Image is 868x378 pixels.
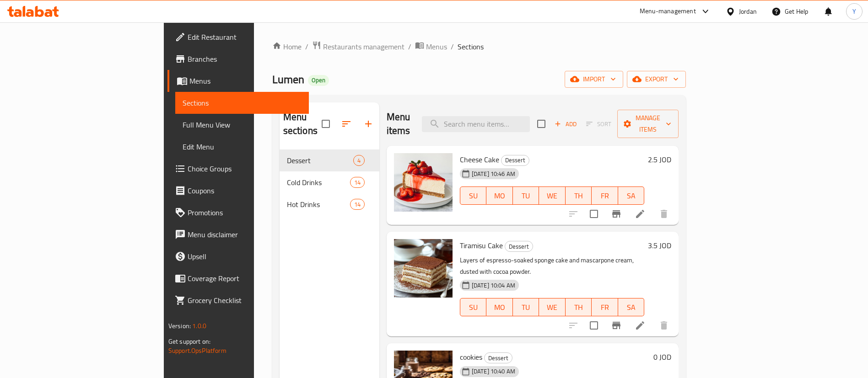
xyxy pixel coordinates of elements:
h2: Menu items [387,110,411,138]
span: Restaurants management [323,41,404,52]
a: Support.OpsPlatform [168,345,226,357]
button: FR [592,186,618,205]
span: Coverage Report [188,273,302,284]
button: SA [618,186,644,205]
span: WE [543,301,561,314]
span: Hot Drinks [287,199,350,210]
a: Sections [175,92,309,114]
a: Edit Menu [175,136,309,158]
li: / [451,41,454,52]
span: 4 [354,156,364,165]
button: export [627,71,686,88]
span: 14 [350,178,364,187]
span: TU [517,189,535,202]
button: delete [653,203,675,225]
span: Edit Restaurant [188,32,302,43]
button: Add section [357,113,379,135]
div: Dessert [484,352,512,363]
span: Select section first [580,117,617,131]
span: Open [308,76,329,84]
div: Dessert [505,241,533,252]
span: Edit Menu [183,141,302,152]
div: Hot Drinks14 [280,193,379,215]
div: items [350,199,365,210]
span: Dessert [485,353,512,363]
span: Manage items [625,112,671,135]
span: Menu disclaimer [188,229,302,240]
h6: 3.5 JOD [648,239,671,252]
span: Menus [189,75,302,86]
span: TH [569,189,588,202]
a: Edit Restaurant [167,26,309,48]
button: Manage items [617,110,679,138]
a: Coupons [167,180,309,202]
div: items [353,155,365,166]
img: Tiramisu Cake [394,239,453,298]
button: SA [618,298,644,316]
div: Cold Drinks14 [280,171,379,193]
button: Add [551,117,580,131]
h6: 2.5 JOD [648,153,671,166]
span: FR [595,301,614,314]
span: cookies [460,350,482,364]
span: Select to update [584,316,604,335]
span: Get support on: [168,335,210,347]
a: Promotions [167,202,309,224]
span: TU [517,301,535,314]
span: Upsell [188,251,302,262]
span: export [634,74,679,85]
span: [DATE] 10:40 AM [468,367,519,376]
a: Edit menu item [635,320,646,331]
span: SU [464,189,483,202]
a: Restaurants management [312,41,404,53]
button: FR [592,298,618,316]
span: Branches [188,53,302,64]
span: MO [490,189,509,202]
span: SA [622,301,641,314]
img: Cheese Cake [394,153,453,212]
a: Grocery Checklist [167,289,309,311]
span: Add item [551,117,580,131]
span: TH [569,301,588,314]
span: Select to update [584,204,604,224]
span: Choice Groups [188,163,302,174]
a: Choice Groups [167,158,309,180]
span: import [572,74,616,85]
div: Dessert [287,155,353,166]
a: Menus [167,70,309,92]
a: Branches [167,48,309,70]
a: Coverage Report [167,267,309,289]
button: WE [539,186,565,205]
h6: 0 JOD [653,351,671,363]
nav: breadcrumb [272,41,686,53]
span: Sections [458,41,484,52]
span: Y [852,6,856,16]
div: Dessert [501,155,529,166]
nav: Menu sections [280,146,379,219]
span: Cold Drinks [287,177,350,188]
button: TU [513,298,539,316]
span: WE [543,189,561,202]
input: search [422,116,530,132]
a: Menu disclaimer [167,224,309,245]
span: Sections [183,97,302,108]
a: Full Menu View [175,114,309,136]
span: SU [464,301,483,314]
span: Cheese Cake [460,153,499,166]
div: Jordan [739,6,757,16]
a: Upsell [167,245,309,267]
button: Branch-specific-item [605,314,627,336]
button: Branch-specific-item [605,203,627,225]
button: WE [539,298,565,316]
span: Grocery Checklist [188,295,302,306]
div: Open [308,75,329,86]
span: Add [553,119,578,129]
div: Dessert4 [280,149,379,171]
span: Version: [168,320,191,332]
span: Select section [532,114,551,133]
span: Promotions [188,207,302,218]
p: Layers of espresso-soaked sponge cake and mascarpone cream, dusted with cocoa powder. [460,255,644,277]
button: TU [513,186,539,205]
span: [DATE] 10:46 AM [468,170,519,178]
span: MO [490,301,509,314]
